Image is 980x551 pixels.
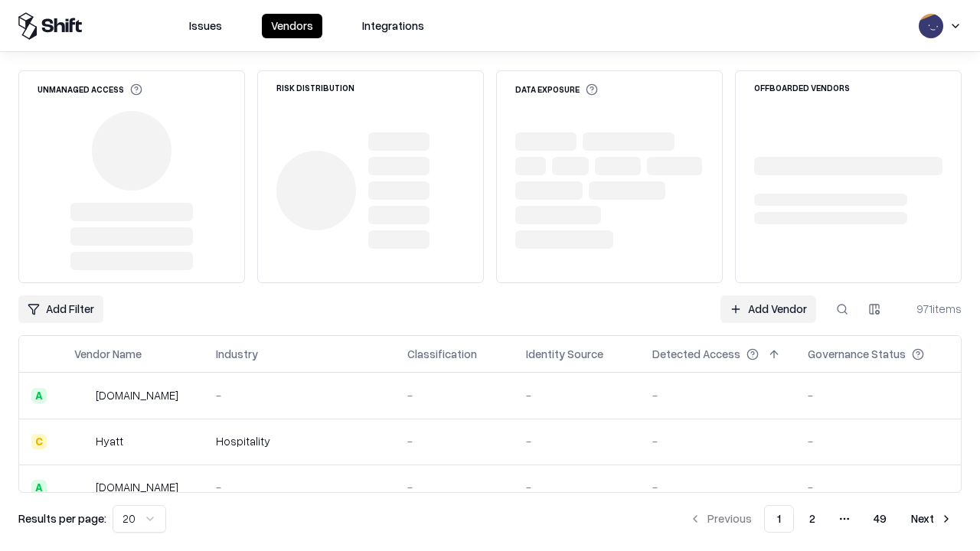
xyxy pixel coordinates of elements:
div: - [526,433,628,449]
div: Unmanaged Access [38,83,142,96]
img: intrado.com [74,388,90,403]
div: Offboarded Vendors [754,83,850,92]
div: Industry [216,346,258,362]
div: - [652,433,783,449]
button: Integrations [353,14,433,38]
div: - [808,433,949,449]
div: - [808,479,949,495]
div: - [216,387,383,403]
p: Results per page: [18,510,106,527]
div: 971 items [900,301,962,317]
div: Data Exposure [515,83,598,96]
div: A [31,480,47,495]
div: [DOMAIN_NAME] [96,387,178,403]
div: - [526,479,628,495]
div: - [652,387,783,403]
div: Classification [407,346,477,362]
div: Hyatt [96,433,123,449]
div: Identity Source [526,346,603,362]
div: - [808,387,949,403]
img: Hyatt [74,434,90,449]
div: - [407,433,501,449]
div: Vendor Name [74,346,142,362]
button: Add Filter [18,295,103,323]
div: - [407,387,501,403]
div: Governance Status [808,346,906,362]
a: Add Vendor [720,295,816,323]
div: Hospitality [216,433,383,449]
img: primesec.co.il [74,480,90,495]
nav: pagination [680,505,962,533]
button: 2 [797,505,828,533]
button: Vendors [262,14,322,38]
div: [DOMAIN_NAME] [96,479,178,495]
div: - [216,479,383,495]
div: C [31,434,47,449]
div: Detected Access [652,346,740,362]
button: 49 [861,505,899,533]
div: - [652,479,783,495]
div: - [526,387,628,403]
button: 1 [764,505,794,533]
button: Issues [180,14,231,38]
div: - [407,479,501,495]
div: A [31,388,47,403]
button: Next [902,505,962,533]
div: Risk Distribution [276,83,354,92]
